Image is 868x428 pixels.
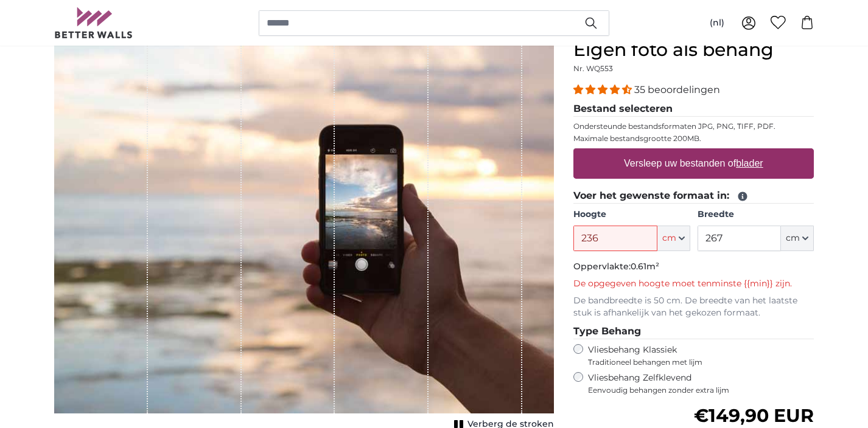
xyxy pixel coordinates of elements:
p: Ondersteunde bestandsformaten JPG, PNG, TIFF, PDF. [573,122,814,131]
span: 35 beoordelingen [634,84,720,95]
span: Eenvoudig behangen zonder extra lijm [588,385,814,395]
p: Oppervlakte: [573,261,814,273]
legend: Type Behang [573,324,814,339]
p: Maximale bestandsgrootte 200MB. [573,134,814,143]
h1: Eigen foto als behang [573,39,814,61]
span: Nr. WQ553 [573,64,613,73]
button: cm [657,226,690,251]
span: 4.34 stars [573,84,634,95]
label: Versleep uw bestanden of [619,151,768,176]
label: Breedte [698,209,814,221]
legend: Voer het gewenste formaat in: [573,188,814,204]
span: cm [786,232,800,244]
label: Hoogte [573,209,690,221]
legend: Bestand selecteren [573,102,814,117]
span: Traditioneel behangen met lijm [588,357,791,367]
p: De opgegeven hoogte moet tenminste {{min}} zijn. [573,278,814,290]
label: Vliesbehang Zelfklevend [588,372,814,395]
span: €149,90 EUR [694,404,814,427]
img: Betterwalls [54,7,133,38]
button: (nl) [700,12,734,34]
button: cm [781,226,814,251]
span: cm [662,232,676,244]
p: De bandbreedte is 50 cm. De breedte van het laatste stuk is afhankelijk van het gekozen formaat. [573,295,814,319]
u: blader [736,158,763,168]
label: Vliesbehang Klassiek [588,344,791,367]
span: 0.61m² [631,261,659,272]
